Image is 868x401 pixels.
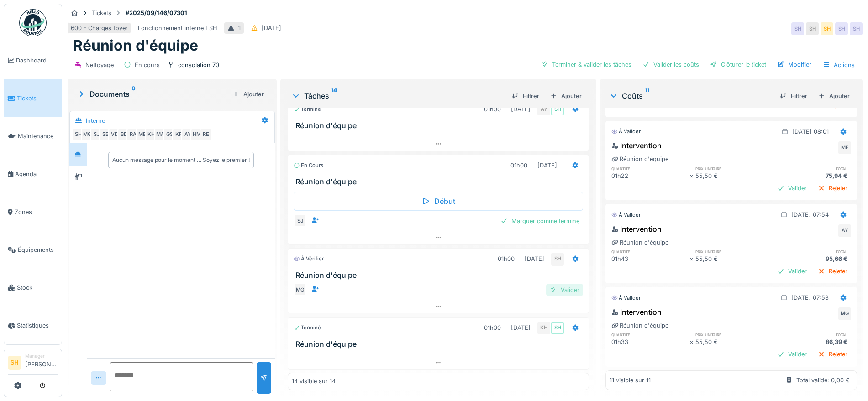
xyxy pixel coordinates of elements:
div: 1 [238,24,241,32]
div: Clôturer le ticket [706,58,770,71]
div: SJ [90,128,103,141]
div: 55,50 € [695,255,773,263]
div: Intervention [611,140,662,151]
div: KH [537,322,550,334]
div: MG [294,283,306,296]
strong: #2025/09/146/07301 [122,9,191,17]
div: Rejeter [814,265,851,277]
div: Début [294,192,583,211]
div: Tâches [291,90,505,101]
div: Ajouter [229,88,268,100]
div: × [689,255,695,263]
h6: prix unitaire [695,166,773,172]
div: 01h00 [484,105,501,114]
div: Modifier [773,58,815,71]
div: consolation 70 [178,61,219,69]
div: À vérifier [294,255,324,263]
h3: Réunion d'équipe [295,177,585,186]
a: SH Manager[PERSON_NAME] [8,353,58,375]
div: Réunion d'équipe [611,321,668,330]
div: SH [806,22,819,35]
div: AY [838,224,851,237]
span: Équipements [18,245,58,254]
div: SH [835,22,848,35]
div: SB [99,128,112,141]
div: VD [108,128,121,141]
div: BD [117,128,130,141]
div: ME [136,128,148,141]
div: MG [81,128,94,141]
h6: total [773,166,851,172]
img: Badge_color-CXgf-gQk.svg [19,9,47,36]
span: Stock [17,283,58,292]
div: [DATE] [511,105,531,114]
div: Terminer & valider les tâches [537,58,635,71]
h6: quantité [611,166,689,172]
div: SH [850,22,863,35]
div: SH [551,253,564,266]
div: ME [838,141,851,154]
div: [DATE] 07:54 [791,210,829,219]
div: Terminé [294,324,321,332]
span: Statistiques [17,321,58,330]
div: En cours [135,61,160,69]
a: Maintenance [4,117,62,155]
div: Valider [546,284,583,296]
div: À valider [611,294,641,302]
div: 01h33 [611,338,689,346]
div: SH [72,128,84,141]
a: Stock [4,269,62,307]
div: Aucun message pour le moment … Soyez le premier ! [112,156,250,164]
div: Filtrer [508,90,543,102]
a: Zones [4,193,62,231]
div: À valider [611,128,641,135]
li: SH [8,356,21,370]
sup: 11 [645,90,649,101]
a: Dashboard [4,42,62,79]
a: Agenda [4,155,62,193]
div: Valider [773,182,810,194]
div: [DATE] [525,255,544,263]
div: Réunion d'équipe [611,155,668,163]
div: MG [838,307,851,320]
span: Agenda [15,170,58,178]
div: Rejeter [814,182,851,194]
div: RE [200,128,212,141]
div: SH [821,22,833,35]
div: À valider [611,211,641,219]
h6: total [773,249,851,255]
div: Total validé: 0,00 € [796,376,850,385]
div: Interne [86,116,105,125]
div: Nettoyage [85,61,114,69]
div: × [689,338,695,346]
h6: total [773,332,851,338]
a: Tickets [4,79,62,117]
div: AY [181,128,194,141]
div: Valider [773,265,810,277]
div: × [689,172,695,180]
div: Tickets [92,9,111,17]
h3: Réunion d'équipe [295,271,585,280]
span: Dashboard [16,56,58,65]
div: KF [172,128,185,141]
div: [DATE] 08:01 [792,127,829,136]
div: 86,39 € [773,338,851,346]
div: RA [126,128,139,141]
h6: prix unitaire [695,249,773,255]
div: [DATE] [511,323,531,332]
div: [DATE] 07:53 [791,293,829,302]
div: 14 visible sur 14 [292,377,336,386]
div: 01h22 [611,172,689,180]
div: Ajouter [815,90,853,102]
div: 11 visible sur 11 [610,376,651,385]
div: 55,50 € [695,172,773,180]
div: Ajouter [547,90,585,102]
div: Intervention [611,307,662,318]
a: Statistiques [4,307,62,344]
h3: Réunion d'équipe [295,340,585,349]
div: 01h00 [498,255,515,263]
div: [DATE] [537,161,557,170]
div: 600 - Charges foyer [71,24,128,32]
h1: Réunion d'équipe [73,37,198,54]
h6: quantité [611,249,689,255]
